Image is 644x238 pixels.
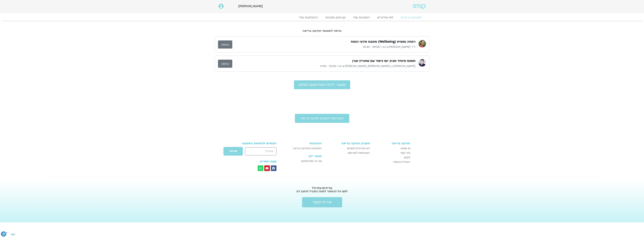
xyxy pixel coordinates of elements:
p: ד"ר [PERSON_NAME] • יום ו׳ 09:00 - 10:30 [232,45,415,49]
span: מי אנחנו [401,146,410,151]
form: טופס חדש [234,147,276,158]
img: ד"ר נועה אלבלדה [418,40,426,47]
h2: כניסה למפגשי תודעה בריאה [215,29,429,33]
a: מפגשים קרובים [397,16,425,19]
a: כניסה [218,40,232,49]
a: לוח שידורים למנויים [325,146,370,151]
span: [PERSON_NAME] [238,4,263,8]
h3: תודעה בריאה [374,142,410,145]
a: הצטרפות למועדון תודעה בריאה [295,114,349,123]
a: מה זה מיינדפולנס [287,159,322,163]
a: מעבר ללוח האירועים המלא [294,80,350,89]
button: שליחה [223,147,243,156]
h3: עקבו אחרינו [234,160,276,163]
span: יצירת קשר [312,200,332,205]
a: יצירת קשר [302,197,342,207]
a: התכניות שלי [349,16,374,19]
span: מעבר ללוח האירועים המלא [298,83,346,87]
p: [PERSON_NAME] בן [PERSON_NAME], [PERSON_NAME] • יום ו׳ 10:00 - 11:00 [232,64,415,68]
a: הצטרפות לקורסים [325,151,370,155]
a: הצהרת נגישות [374,160,410,164]
a: קורסים ותכניות [322,16,349,19]
span: הצהרת נגישות [393,160,410,164]
h2: לחצו על הכפתור למטה בשביל לכתוב לנו [224,189,420,193]
h3: הצטרפו לרשימת התפוצה [234,142,276,145]
a: מי אנחנו [374,146,410,151]
span: הצטרפות לקורסים [348,151,370,155]
span: לוח שידורים למנויים [347,146,370,151]
a: כניסה [218,60,232,68]
h3: מאגר ידע [287,154,322,158]
h3: מועדון תודעה בריאה [325,142,370,145]
h3: התנדבות [287,142,322,145]
span: צור קשר [400,151,410,155]
a: ההקלטות שלי [295,16,322,19]
input: אימייל [245,147,276,155]
a: תקנון [374,155,410,160]
h3: מפגש מיוחד סביב יום כיפור עם שאנייה וערן [352,59,415,63]
img: שאנייה כהן בן חיים, ערן טייכר [418,59,426,67]
h3: רווחה נפשית (Wellbeing) ממבט מדעי המוח [351,40,415,44]
a: התנדבות בתודעה בריאה [287,146,322,151]
span: הצטרפות למועדון תודעה בריאה [301,117,344,120]
h2: צריכים עזרה? [224,186,420,190]
span: מה זה מיינדפולנס [301,159,322,163]
a: צור קשר [374,151,410,155]
span: שליחה [229,150,237,153]
a: לוח שידורים [374,16,397,19]
span: תקנון [404,155,410,160]
span: התנדבות בתודעה בריאה [293,146,322,151]
nav: Menu [219,16,425,19]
